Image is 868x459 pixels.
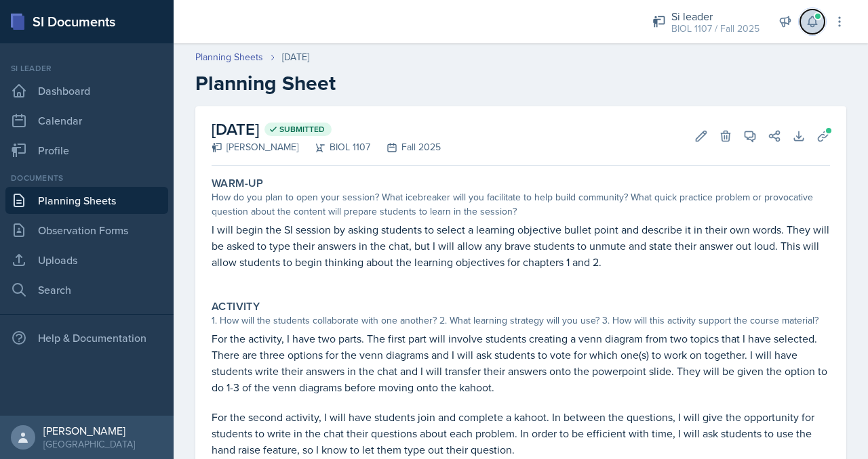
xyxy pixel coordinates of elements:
label: Activity [212,300,260,313]
div: BIOL 1107 [298,140,370,154]
a: Observation Forms [5,217,168,244]
span: Submitted [279,124,325,135]
a: Dashboard [5,77,168,104]
p: I will begin the SI session by asking students to select a learning objective bullet point and de... [212,221,830,270]
a: Calendar [5,107,168,134]
div: Si leader [671,8,759,24]
div: 1. How will the students collaborate with one another? 2. What learning strategy will you use? 3.... [212,313,830,328]
a: Uploads [5,246,168,274]
div: Documents [5,172,168,184]
label: Warm-Up [212,177,264,190]
a: Planning Sheets [195,50,263,64]
div: Fall 2025 [370,140,441,154]
div: Si leader [5,62,168,74]
p: For the second activity, I will have students join and complete a kahoot. In between the question... [212,409,830,458]
a: Planning Sheets [5,187,168,214]
div: Help & Documentation [5,324,168,351]
a: Search [5,276,168,303]
div: [GEOGRAPHIC_DATA] [43,437,135,451]
div: [PERSON_NAME] [212,140,298,154]
div: [DATE] [282,50,309,64]
div: How do you plan to open your session? What icebreaker will you facilitate to help build community... [212,190,830,219]
h2: [DATE] [212,117,441,141]
div: BIOL 1107 / Fall 2025 [671,22,759,36]
a: Profile [5,137,168,164]
div: [PERSON_NAME] [43,424,135,437]
p: For the activity, I have two parts. The first part will involve students creating a venn diagram ... [212,330,830,395]
h2: Planning Sheet [195,71,846,95]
